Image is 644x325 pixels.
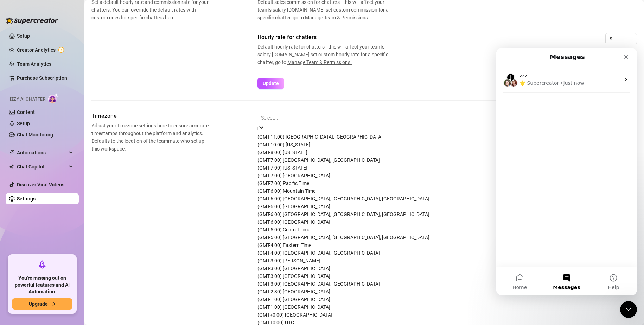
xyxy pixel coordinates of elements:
span: Timezone [91,112,210,120]
span: Update [263,81,279,86]
span: Default hourly rate for chatters - this will affect your team’s salary [DOMAIN_NAME] set custom h... [257,43,398,66]
img: Chat Copilot [9,164,14,169]
span: Hourly rate for chatters [257,33,398,42]
span: here [165,15,174,20]
div: (GMT-5:00) Central Time [257,226,599,234]
div: (GMT-11:00) [GEOGRAPHIC_DATA], [GEOGRAPHIC_DATA] [257,133,599,141]
div: (GMT-7:00) [US_STATE] [257,164,599,172]
span: Automations [17,147,67,158]
div: (GMT-2:30) [GEOGRAPHIC_DATA] [257,288,599,295]
a: Team Analytics [17,61,51,67]
span: Izzy AI Chatter [10,96,45,103]
div: (GMT-6:00) [GEOGRAPHIC_DATA] [257,203,599,210]
a: Setup [17,121,30,126]
a: Purchase Subscription [17,72,73,84]
a: Settings [17,196,36,202]
div: (GMT-7:00) Pacific Time [257,179,599,187]
button: Update [257,78,284,89]
div: (GMT+0:00) [GEOGRAPHIC_DATA] [257,311,599,319]
a: Setup [17,33,30,39]
div: (GMT-3:00) [GEOGRAPHIC_DATA] [257,265,599,272]
div: (GMT-6:00) [GEOGRAPHIC_DATA], [GEOGRAPHIC_DATA], [GEOGRAPHIC_DATA] [257,195,599,203]
div: (GMT-5:00) [GEOGRAPHIC_DATA], [GEOGRAPHIC_DATA], [GEOGRAPHIC_DATA] [257,234,599,241]
img: logo-BBDzfeDw.svg [6,17,58,24]
span: Adjust your timezone settings here to ensure accurate timestamps throughout the platform and anal... [91,122,210,153]
div: (GMT-6:00) [GEOGRAPHIC_DATA] [257,218,599,226]
div: (GMT-1:00) [GEOGRAPHIC_DATA] [257,303,599,311]
div: (GMT-3:00) [PERSON_NAME] [257,257,599,265]
div: (GMT-4:00) [GEOGRAPHIC_DATA], [GEOGRAPHIC_DATA] [257,249,599,257]
img: AI Chatter [48,93,59,103]
span: rocket [38,260,46,269]
a: Content [17,109,35,115]
div: (GMT-4:00) Eastern Time [257,241,599,249]
div: (GMT-10:00) [US_STATE] [257,141,599,148]
iframe: Intercom live chat [620,301,637,318]
span: Manage Team & Permissions. [305,15,369,20]
span: arrow-right [51,301,56,306]
button: Upgradearrow-right [12,298,72,310]
div: (GMT-3:00) [GEOGRAPHIC_DATA], [GEOGRAPHIC_DATA] [257,280,599,288]
div: (GMT-6:00) Mountain Time [257,187,599,195]
a: Creator Analytics exclamation-circle [17,44,73,56]
div: (GMT-1:00) [GEOGRAPHIC_DATA] [257,295,599,303]
span: You're missing out on powerful features and AI Automation. [12,275,72,295]
div: (GMT-7:00) [GEOGRAPHIC_DATA] [257,172,599,179]
iframe: Intercom live chat [496,48,637,295]
span: thunderbolt [9,150,15,155]
div: (GMT-6:00) [GEOGRAPHIC_DATA], [GEOGRAPHIC_DATA], [GEOGRAPHIC_DATA] [257,210,599,218]
span: Manage Team & Permissions. [287,59,352,65]
div: (GMT-7:00) [GEOGRAPHIC_DATA], [GEOGRAPHIC_DATA] [257,156,599,164]
div: (GMT-3:00) [GEOGRAPHIC_DATA] [257,272,599,280]
a: Chat Monitoring [17,132,53,138]
span: Chat Copilot [17,161,67,172]
span: Upgrade [29,301,48,307]
a: Discover Viral Videos [17,182,64,187]
div: (GMT-8:00) [US_STATE] [257,148,599,156]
